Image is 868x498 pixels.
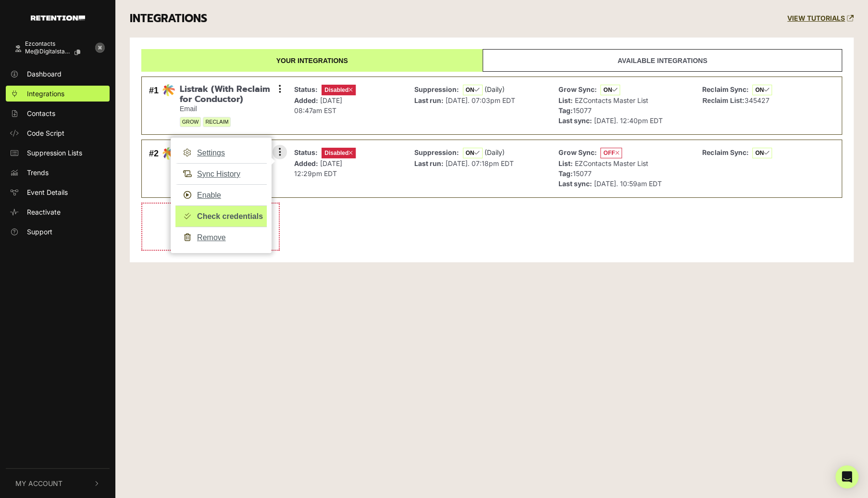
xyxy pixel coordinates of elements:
[574,159,648,167] span: EZContacts Master List
[180,117,201,127] span: GROW
[6,204,110,220] a: Reactivate
[558,116,592,125] strong: Last sync:
[484,148,505,156] span: (Daily)
[6,86,110,102] a: Integrations
[294,85,318,93] strong: Status:
[6,145,110,161] a: Suppression Lists
[25,48,71,55] span: me@digitalstate.o...
[175,142,267,164] a: Settings
[414,148,459,156] strong: Suppression:
[322,85,356,95] span: Disabled
[6,66,110,82] a: Dashboard
[162,84,175,96] img: Listrak (With Reclaim for Conductor)
[27,207,61,217] span: Reactivate
[27,187,68,197] span: Event Details
[558,85,596,93] strong: Grow Sync:
[600,148,622,158] span: OFF
[27,128,64,138] span: Code Script
[149,84,159,127] div: #1
[414,85,459,93] strong: Suppression:
[322,148,356,158] span: Disabled
[787,14,854,23] a: VIEW TUTORIALS
[27,69,62,79] span: Dashboard
[558,169,572,178] strong: Tag:
[162,147,175,160] img: Listrak (With Reclaim for Journeys)
[294,159,318,167] strong: Added:
[294,159,342,178] span: [DATE] 12:29pm EDT
[294,96,342,115] span: [DATE] 08:47am EST
[6,184,110,200] a: Event Details
[6,469,110,498] button: My Account
[25,40,88,47] div: Ezcontacts
[31,15,85,21] img: Retention.com
[6,105,110,121] a: Contacts
[27,89,64,99] span: Integrations
[702,85,748,93] strong: Reclaim Sync:
[180,105,280,113] small: Email
[180,84,280,105] span: Listrak (With Reclaim for Conductor)
[27,148,82,158] span: Suppression Lists
[446,96,515,104] span: [DATE]. 07:03pm EDT
[702,84,772,106] p: 345427
[175,184,267,206] a: Enable
[130,12,207,26] h3: INTEGRATIONS
[175,205,267,227] a: Check credentials
[446,159,514,167] span: [DATE]. 07:18pm EDT
[702,148,748,156] strong: Reclaim Sync:
[203,117,231,127] span: RECLAIM
[27,108,55,118] span: Contacts
[594,179,661,188] span: [DATE]. 10:59am EDT
[558,159,572,167] strong: List:
[149,147,159,190] div: #2
[558,96,572,104] strong: List:
[600,85,620,95] span: ON
[463,148,483,158] span: ON
[835,465,858,488] div: Open Intercom Messenger
[6,125,110,141] a: Code Script
[558,148,596,156] strong: Grow Sync:
[175,227,267,248] a: Remove
[594,116,662,125] span: [DATE]. 12:40pm EDT
[15,478,62,488] span: My Account
[414,159,444,167] strong: Last run:
[27,167,49,178] span: Trends
[702,97,744,104] strong: Reclaim List:
[558,105,662,115] p: 15077
[414,96,444,104] strong: Last run:
[463,85,483,95] span: ON
[175,163,267,185] a: Sync History
[294,148,318,156] strong: Status:
[27,227,52,237] span: Support
[558,168,661,179] p: 15077
[558,106,572,115] strong: Tag:
[574,96,648,104] span: EZContacts Master List
[558,179,592,188] strong: Last sync:
[6,165,110,180] a: Trends
[484,85,505,93] span: (Daily)
[752,85,772,95] span: ON
[6,36,90,62] a: Ezcontacts me@digitalstate.o...
[141,49,483,72] a: Your integrations
[483,49,842,72] a: Available integrations
[752,148,772,158] span: ON
[294,96,318,104] strong: Added:
[6,224,110,240] a: Support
